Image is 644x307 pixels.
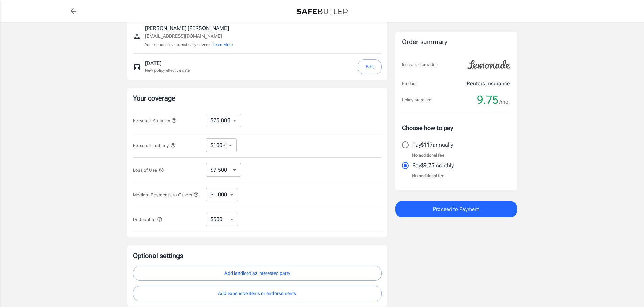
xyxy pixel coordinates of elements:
p: No additional fee. [412,173,446,179]
button: Add expensive items or endorsements [133,286,382,301]
span: Medical Payments to Others [133,192,199,197]
button: Personal Liability [133,141,176,149]
p: Policy premium [402,96,431,103]
span: Personal Property [133,118,177,123]
span: Deductible [133,217,163,222]
p: Pay $117 annually [412,141,453,149]
p: Optional settings [133,251,382,260]
button: Add landlord as interested party [133,266,382,281]
p: Pay $9.75 monthly [412,161,454,170]
span: Proceed to Payment [433,205,479,214]
span: 9.75 [477,93,498,107]
p: New policy effective date [145,67,190,73]
a: back to quotes [67,4,80,18]
span: /mo. [499,97,510,107]
img: Lemonade [463,55,514,74]
p: Product [402,80,417,87]
button: Deductible [133,215,163,223]
p: [EMAIL_ADDRESS][DOMAIN_NAME] [145,32,233,40]
button: Loss of Use [133,166,164,174]
p: [PERSON_NAME] [PERSON_NAME] [145,24,233,32]
p: [DATE] [145,59,190,67]
span: Loss of Use [133,168,164,173]
svg: New policy start date [133,63,141,71]
button: Proceed to Payment [395,201,517,217]
p: Insurance provider [402,61,437,68]
div: Order summary [402,37,510,47]
button: Personal Property [133,116,177,125]
button: Medical Payments to Others [133,191,199,199]
span: Personal Liability [133,143,176,148]
p: Your coverage [133,93,382,103]
p: No additional fee. [412,152,446,159]
p: Your spouse is automatically covered. [145,42,233,48]
p: Choose how to pay [402,123,510,132]
svg: Insured person [133,32,141,40]
p: Renters Insurance [467,80,510,88]
button: Learn More [213,42,233,48]
button: Edit [358,59,382,74]
img: Back to quotes [297,9,348,14]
